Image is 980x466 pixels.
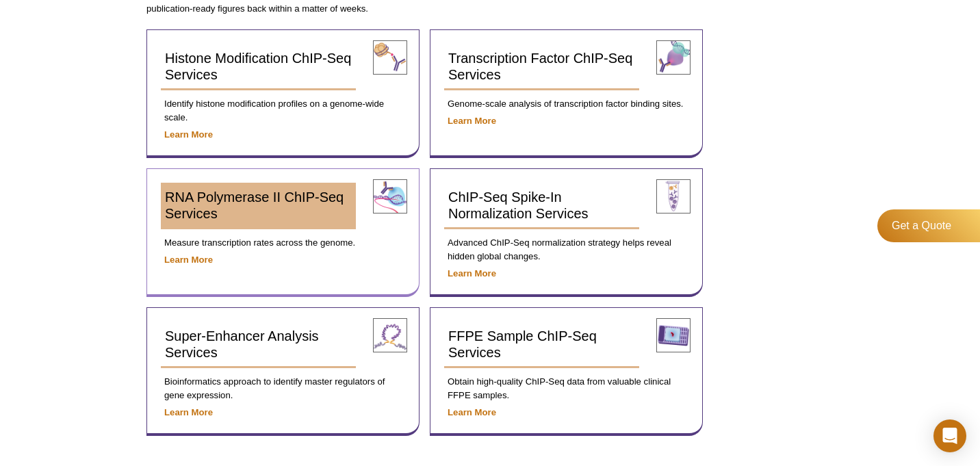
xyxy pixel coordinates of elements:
a: ChIP-Seq Spike-In Normalization Services [444,183,639,229]
span: RNA Polymerase II ChIP-Seq Services [165,190,344,221]
p: Genome-scale analysis of transcription factor binding sites. [444,97,688,111]
a: Learn More [448,116,496,126]
a: Histone Modification ChIP-Seq Services [161,44,356,90]
img: ChIP-Seq spike-in normalization [656,179,691,213]
span: ChIP-Seq Spike-In Normalization Services [448,190,589,221]
a: Transcription Factor ChIP-Seq Services [444,44,639,90]
img: ChIP-Seq super-enhancer analysis [373,318,407,352]
a: Learn More [448,407,496,417]
a: Learn More [164,255,213,265]
p: Identify histone modification profiles on a genome-wide scale. [161,97,405,125]
div: Open Intercom Messenger [933,419,966,452]
span: FFPE Sample ChIP-Seq Services [448,328,597,360]
p: Advanced ChIP-Seq normalization strategy helps reveal hidden global changes. [444,236,688,263]
img: transcription factor ChIP-Seq [656,40,691,75]
a: Learn More [164,129,213,140]
p: Measure transcription rates across the genome. [161,236,405,250]
p: Bioinformatics approach to identify master regulators of gene expression. [161,375,405,402]
p: Obtain high-quality ChIP-Seq data from valuable clinical FFPE samples. [444,375,688,402]
span: Super-Enhancer Analysis Services [165,328,319,360]
span: Transcription Factor ChIP-Seq Services [448,51,632,82]
a: RNA Polymerase II ChIP-Seq Services [161,183,356,229]
img: RNA pol II ChIP-Seq [373,179,407,213]
a: FFPE Sample ChIP-Seq Services [444,322,639,368]
a: Super-Enhancer Analysis Services [161,322,356,368]
a: Get a Quote [877,209,980,242]
img: FFPE ChIP-Seq [656,318,691,352]
span: Histone Modification ChIP-Seq Services [165,51,351,82]
a: Learn More [448,268,496,279]
a: Learn More [164,407,213,417]
img: histone modification ChIP-Seq [373,40,407,75]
